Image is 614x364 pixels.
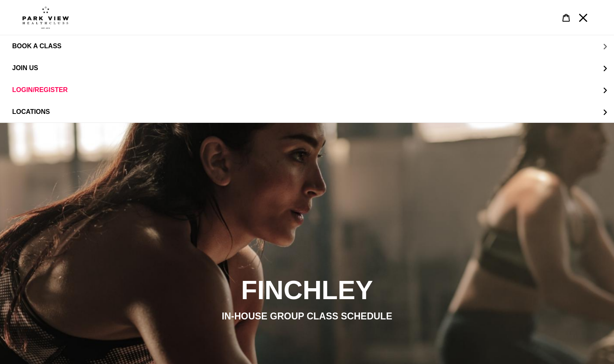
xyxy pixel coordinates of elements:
span: JOIN US [12,64,38,72]
span: LOGIN/REGISTER [12,86,68,94]
img: Park view health clubs is a gym near you. [22,6,69,29]
span: BOOK A CLASS [12,43,61,49]
button: Menu [575,9,592,26]
span: LOCATIONS [12,108,50,116]
span: IN-HOUSE GROUP CLASS SCHEDULE [222,310,392,321]
h2: FINCHLEY [86,274,528,306]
